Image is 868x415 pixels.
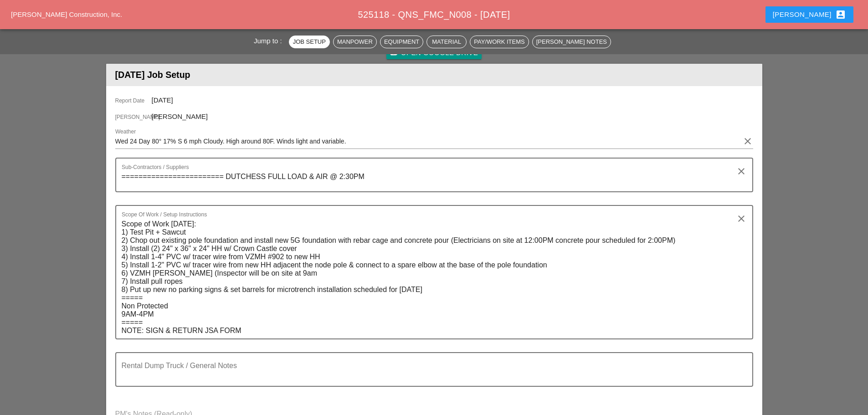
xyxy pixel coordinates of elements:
div: [PERSON_NAME] Notes [536,37,607,46]
div: Manpower [337,37,373,46]
div: Material [431,37,462,46]
i: clear [742,136,753,147]
button: Job Setup [289,36,330,48]
span: Jump to : [254,37,286,45]
span: [PERSON_NAME] [152,113,208,120]
textarea: Rental Dump Truck / General Notes [122,364,740,386]
i: clear [736,166,747,177]
header: [DATE] Job Setup [106,64,762,86]
span: 525118 - QNS_FMC_N008 - [DATE] [358,10,510,20]
div: [PERSON_NAME] [773,9,846,20]
span: [PERSON_NAME] [115,113,152,121]
textarea: Scope Of Work / Setup Instructions [122,217,740,338]
span: [DATE] [152,96,173,104]
button: Material [426,36,467,48]
button: Equipment [380,36,423,48]
i: clear [736,213,747,224]
i: account_box [835,9,846,20]
div: Pay/Work Items [474,37,524,46]
button: [PERSON_NAME] [765,6,853,23]
button: Pay/Work Items [470,36,529,48]
div: Equipment [384,37,419,46]
a: [PERSON_NAME] Construction, Inc. [11,10,122,18]
textarea: Sub-Contractors / Suppliers [122,169,740,191]
button: [PERSON_NAME] Notes [532,36,611,48]
span: Report Date [115,97,152,105]
button: Manpower [333,36,377,48]
div: Job Setup [293,37,326,46]
input: Weather [115,134,740,149]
